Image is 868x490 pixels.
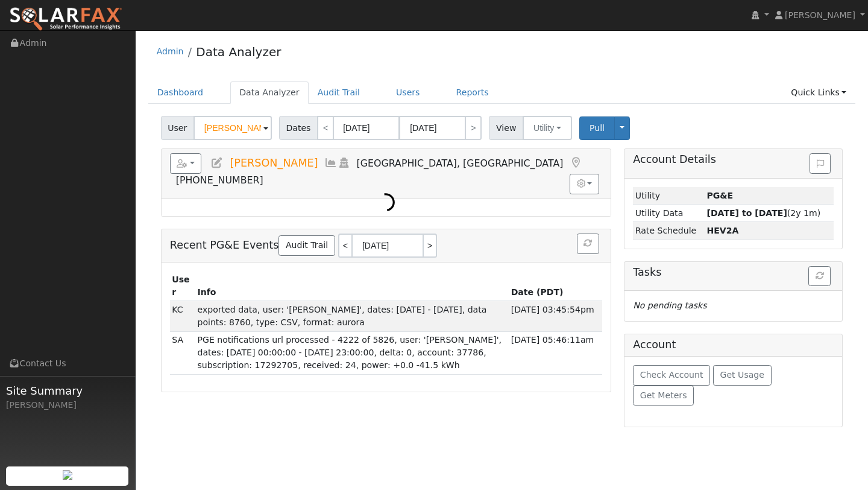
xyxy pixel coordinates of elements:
[523,116,572,140] button: Utility
[706,208,787,218] strong: [DATE] to [DATE]
[633,365,710,386] button: Check Account
[196,45,281,59] a: Data Analyzer
[317,116,334,140] a: <
[176,174,263,186] span: [PHONE_NUMBER]
[590,123,605,133] span: Pull
[720,370,764,380] span: Get Usage
[579,116,615,140] button: Pull
[577,234,599,254] button: Refresh
[170,331,195,374] td: SDP Admin
[210,157,224,169] a: Edit User (37430)
[509,301,602,331] td: [DATE] 03:45:54pm
[640,370,703,380] span: Check Account
[706,226,738,235] strong: C
[633,386,694,406] button: Get Meters
[424,234,437,258] a: >
[278,235,335,256] a: Audit Trail
[195,331,509,374] td: PGE notifications url processed - 4222 of 5826, user: '[PERSON_NAME]', dates: [DATE] 00:00:00 - [...
[193,116,272,140] input: Select a User
[810,153,831,174] button: Issue History
[633,301,706,310] i: No pending tasks
[447,81,498,104] a: Reports
[785,10,855,20] span: [PERSON_NAME]
[9,7,122,32] img: SolarFax
[230,81,309,104] a: Data Analyzer
[640,390,687,400] span: Get Meters
[706,191,733,200] strong: ID: 17292705, authorized: 09/17/25
[633,222,705,240] td: Rate Schedule
[170,271,195,301] th: User
[633,187,705,205] td: Utility
[569,157,582,169] a: Map
[309,81,369,104] a: Audit Trail
[357,157,564,169] span: [GEOGRAPHIC_DATA], [GEOGRAPHIC_DATA]
[6,383,129,399] span: Site Summary
[63,470,72,480] img: retrieve
[148,81,213,104] a: Dashboard
[509,331,602,374] td: [DATE] 05:46:11am
[324,157,338,169] a: Multi-Series Graph
[387,81,429,104] a: Users
[782,81,855,104] a: Quick Links
[161,116,194,140] span: User
[633,205,705,222] td: Utility Data
[170,234,602,258] h5: Recent PG&E Events
[713,365,772,386] button: Get Usage
[633,153,834,166] h5: Account Details
[509,271,602,301] th: Date (PDT)
[279,116,318,140] span: Dates
[195,271,509,301] th: Info
[157,46,184,56] a: Admin
[808,266,831,287] button: Refresh
[230,157,318,169] span: [PERSON_NAME]
[6,399,129,412] div: [PERSON_NAME]
[338,157,351,169] a: Login As (last Never)
[633,266,834,279] h5: Tasks
[170,301,195,331] td: Kelsey Commerford
[338,234,351,258] a: <
[489,116,523,140] span: View
[195,301,509,331] td: exported data, user: '[PERSON_NAME]', dates: [DATE] - [DATE], data points: 8760, type: CSV, forma...
[633,339,676,351] h5: Account
[465,116,482,140] a: >
[706,208,820,218] span: (2y 1m)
